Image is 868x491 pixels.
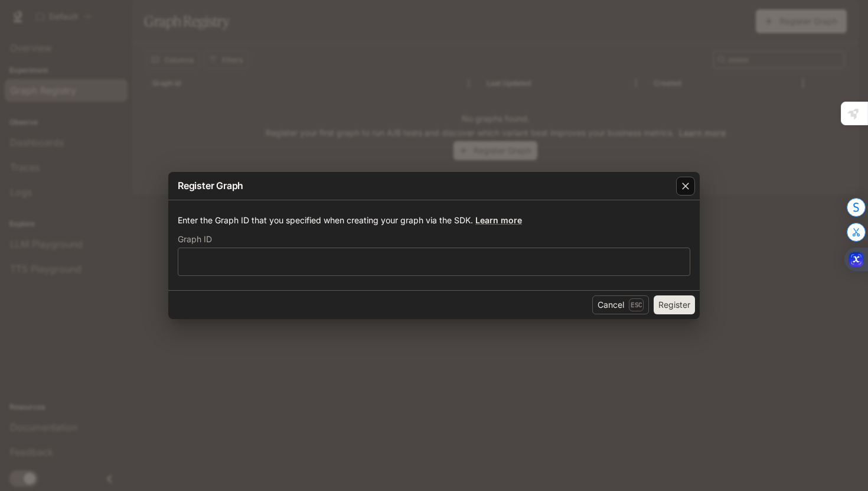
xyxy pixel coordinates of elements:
[178,214,690,226] p: Enter the Graph ID that you specified when creating your graph via the SDK.
[654,295,695,314] button: Register
[629,298,644,311] p: Esc
[178,235,212,243] p: Graph ID
[178,178,243,193] p: Register Graph
[592,295,649,314] button: CancelEsc
[475,215,522,225] a: Learn more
